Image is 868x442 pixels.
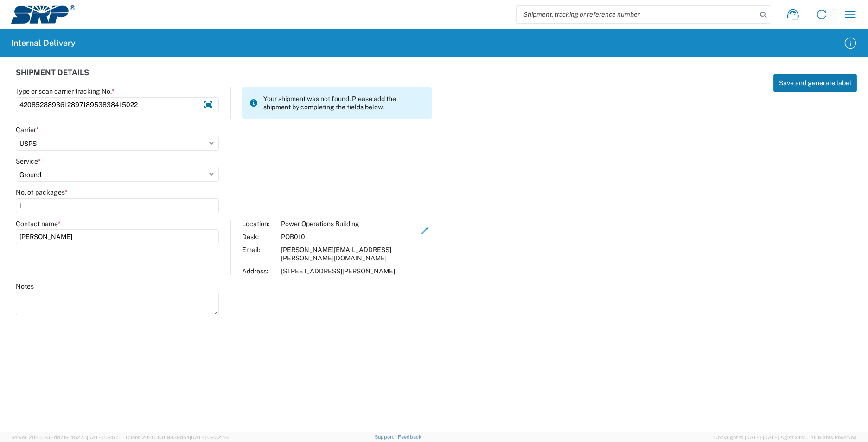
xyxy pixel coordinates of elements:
span: Server: 2025.18.0-dd719145275 [11,435,121,440]
label: Type or scan carrier tracking No. [16,87,115,95]
span: Copyright © [DATE]-[DATE] Agistix Inc., All Rights Reserved [714,433,857,442]
label: Service [16,157,41,165]
div: [STREET_ADDRESS][PERSON_NAME] [281,267,418,275]
span: Your shipment was not found. Please add the shipment by completing the fields below. [263,95,424,111]
a: Feedback [398,434,421,440]
div: Address: [242,267,276,275]
span: Client: 2025.18.0-9839db4 [126,435,229,440]
div: Email: [242,246,276,262]
div: Location: [242,220,276,228]
a: Support [375,434,398,440]
h2: Internal Delivery [11,38,76,49]
label: Carrier [16,126,39,134]
label: Notes [16,282,34,290]
div: Power Operations Building [281,220,418,228]
div: POB010 [281,233,418,241]
div: [PERSON_NAME][EMAIL_ADDRESS][PERSON_NAME][DOMAIN_NAME] [281,246,418,262]
input: Shipment, tracking or reference number [517,6,757,23]
div: SHIPMENT DETAILS [16,69,432,87]
span: [DATE] 09:51:11 [87,435,121,440]
div: Desk: [242,233,276,241]
label: Contact name [16,220,61,228]
span: [DATE] 09:32:48 [190,435,229,440]
img: srp [11,5,75,24]
button: Save and generate label [773,74,857,92]
label: No. of packages [16,188,68,196]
